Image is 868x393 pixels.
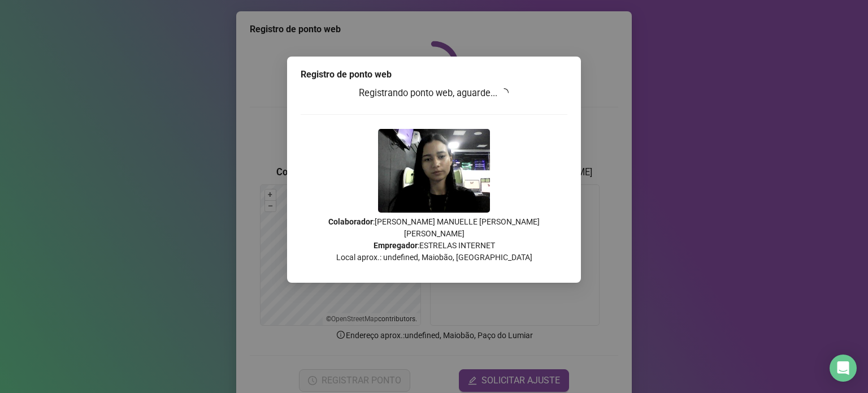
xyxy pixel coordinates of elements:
[301,86,567,101] h3: Registrando ponto web, aguarde...
[328,217,373,226] strong: Colaborador
[830,355,857,382] div: Open Intercom Messenger
[378,129,490,213] img: Z
[374,241,418,250] strong: Empregador
[301,216,567,264] p: : [PERSON_NAME] MANUELLE [PERSON_NAME] [PERSON_NAME] : ESTRELAS INTERNET Local aprox.: undefined,...
[498,87,511,99] span: loading
[301,68,567,81] div: Registro de ponto web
